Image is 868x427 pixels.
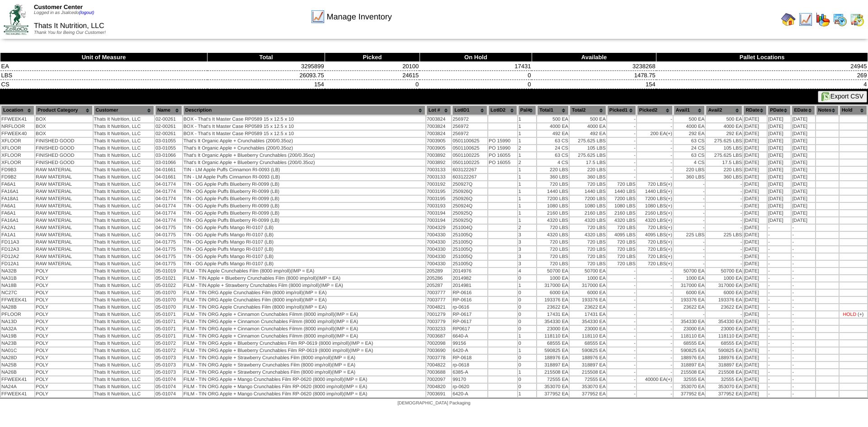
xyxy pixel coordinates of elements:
[155,105,182,115] th: Name
[532,71,656,80] td: 1478.75
[706,138,742,144] td: 275.625 LBS
[637,152,673,159] td: -
[0,53,208,62] th: Unit of Measure
[637,105,673,115] th: Picked2
[768,196,791,202] td: [DATE]
[674,203,705,209] td: -
[426,174,451,180] td: 7003133
[706,145,742,151] td: 105 LBS
[768,105,791,115] th: PDate
[607,123,636,130] td: -
[743,105,767,115] th: RDate
[426,188,451,195] td: 7003195
[607,203,636,209] td: 1080 LBS
[792,116,815,122] td: [DATE]
[94,152,154,159] td: Thats It Nutrition, LLC
[607,131,636,137] td: -
[537,167,569,173] td: 220 LBS
[94,145,154,151] td: Thats It Nutrition, LLC
[488,152,517,159] td: PO 16055
[706,167,742,173] td: 220 LBS
[420,53,532,62] th: On Hold
[656,62,868,71] td: 24945
[488,138,517,144] td: PO 15990
[426,196,451,202] td: 7003195
[792,167,815,173] td: [DATE]
[743,167,767,173] td: [DATE]
[452,174,487,180] td: 603122267
[674,131,705,137] td: 292 EA
[1,116,34,122] td: FFWEEK41
[743,131,767,137] td: [DATE]
[94,131,154,137] td: Thats It Nutrition, LLC
[607,188,636,195] td: 1440 LBS
[833,12,847,27] img: calendarprod.gif
[94,138,154,144] td: Thats It Nutrition, LLC
[155,188,182,195] td: 04-01774
[570,167,606,173] td: 220 LBS
[183,210,425,216] td: TIN - OG Apple Puffs Blueberry RI-0099 (LB)
[518,210,537,216] td: 1
[35,196,92,202] td: RAW MATERIAL
[0,62,208,71] td: EA
[155,167,182,173] td: 04-01661
[537,145,569,151] td: 24 CS
[426,138,451,144] td: 7003905
[1,131,34,137] td: FFWEEK40
[426,160,451,166] td: 7003892
[183,167,425,173] td: TIN - LM Apple Puffs Cinnamon RI-0093 (LB)
[570,188,606,195] td: 1440 LBS
[792,138,815,144] td: [DATE]
[570,196,606,202] td: 7200 LBS
[792,188,815,195] td: [DATE]
[674,167,705,173] td: 220 LBS
[1,123,34,130] td: NRFLOOR
[637,167,673,173] td: -
[518,138,537,144] td: 1
[452,167,487,173] td: 603122267
[518,181,537,188] td: 1
[607,160,636,166] td: -
[311,9,325,24] img: line_graph.gif
[94,188,154,195] td: Thats It Nutrition, LLC
[637,174,673,180] td: -
[155,203,182,209] td: 04-01774
[452,210,487,216] td: 250925Q
[1,167,34,173] td: FD9B3
[35,181,92,188] td: RAW MATERIAL
[4,4,28,34] img: ZoRoCo_Logo(Green%26Foil)%20jpg.webp
[537,152,569,159] td: 63 CS
[94,160,154,166] td: Thats It Nutrition, LLC
[426,152,451,159] td: 7003892
[0,80,208,89] td: CS
[155,174,182,180] td: 04-01661
[743,181,767,188] td: [DATE]
[821,92,830,101] img: excel.gif
[452,105,487,115] th: LotID1
[518,188,537,195] td: 1
[570,203,606,209] td: 1080 LBS
[743,188,767,195] td: [DATE]
[94,181,154,188] td: Thats It Nutrition, LLC
[768,138,791,144] td: [DATE]
[570,160,606,166] td: 17.5 LBS
[1,174,34,180] td: FD9B2
[792,123,815,130] td: [DATE]
[570,152,606,159] td: 275.625 LBS
[768,188,791,195] td: [DATE]
[518,123,537,130] td: 1
[674,145,705,151] td: 24 CS
[706,181,742,188] td: -
[1,188,34,195] td: FA16A1
[637,131,673,137] td: 200 EA
[155,160,182,166] td: 03-01066
[518,174,537,180] td: 1
[452,123,487,130] td: 256972
[637,145,673,151] td: -
[570,145,606,151] td: 105 LBS
[426,145,451,151] td: 7003905
[666,196,672,202] div: (+)
[816,12,830,27] img: graph.gif
[183,123,425,130] td: BOX - That's It Master Case RP0589 15 x 12.5 x 10
[518,167,537,173] td: 1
